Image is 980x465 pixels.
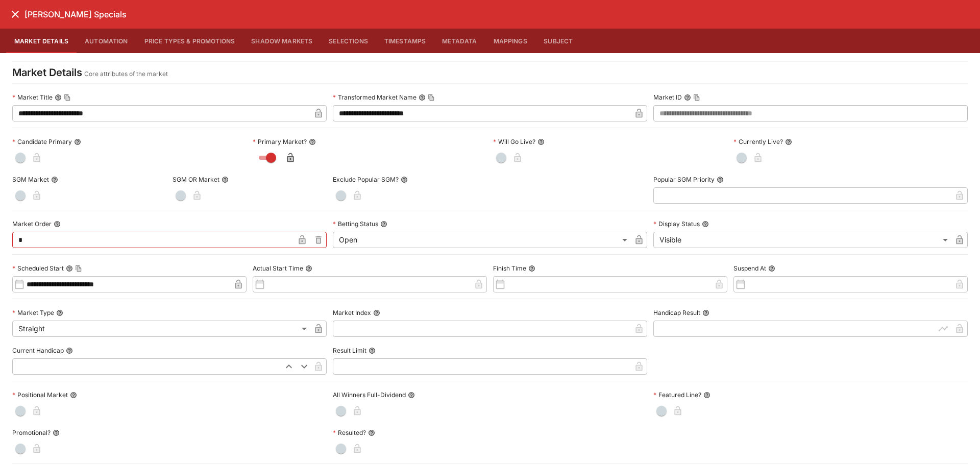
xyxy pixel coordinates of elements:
h4: Market Details [12,66,82,79]
p: SGM OR Market [173,175,219,184]
p: Market Index [333,308,371,317]
p: Scheduled Start [12,264,64,273]
button: Price Types & Promotions [136,29,243,53]
p: Suspend At [733,264,766,273]
button: Metadata [434,29,485,53]
button: Primary Market? [309,138,316,145]
p: Promotional? [12,428,51,437]
p: Candidate Primary [12,137,72,146]
button: Result Limit [369,347,376,354]
p: Market Type [12,308,54,317]
p: Finish Time [493,264,526,273]
button: Positional Market [70,391,77,399]
button: Resulted? [368,429,375,436]
button: close [6,5,24,23]
p: Result Limit [333,346,366,355]
p: Primary Market? [253,137,307,146]
p: All Winners Full-Dividend [333,390,406,399]
button: Copy To Clipboard [428,94,435,101]
button: Market Type [56,309,63,316]
button: Finish Time [528,265,535,272]
button: Market Order [54,221,61,228]
button: Betting Status [380,221,387,228]
p: Positional Market [12,390,68,399]
p: Transformed Market Name [333,93,416,102]
button: Market Index [373,309,380,316]
button: SGM OR Market [222,176,229,183]
p: Popular SGM Priority [653,175,715,184]
button: Suspend At [768,265,775,272]
button: Handicap Result [702,309,709,316]
button: Automation [77,29,136,53]
p: Featured Line? [653,390,701,399]
p: Display Status [653,219,700,228]
button: Display Status [702,221,709,228]
button: Featured Line? [703,391,710,399]
button: Transformed Market NameCopy To Clipboard [419,94,426,101]
div: Visible [653,232,951,248]
p: Market Title [12,93,53,102]
button: SGM Market [51,176,58,183]
button: Selections [321,29,376,53]
p: Core attributes of the market [84,69,168,79]
button: Actual Start Time [305,265,312,272]
button: All Winners Full-Dividend [408,391,415,399]
button: Candidate Primary [74,138,81,145]
h6: [PERSON_NAME] Specials [24,9,127,20]
button: Currently Live? [785,138,792,145]
p: Current Handicap [12,346,64,355]
p: Currently Live? [733,137,783,146]
button: Copy To Clipboard [693,94,700,101]
button: Current Handicap [66,347,73,354]
div: Open [333,232,631,248]
button: Market Details [6,29,77,53]
button: Exclude Popular SGM? [401,176,408,183]
button: Scheduled StartCopy To Clipboard [66,265,73,272]
button: Subject [535,29,581,53]
p: Betting Status [333,219,378,228]
button: Mappings [485,29,535,53]
p: Exclude Popular SGM? [333,175,399,184]
button: Promotional? [53,429,60,436]
p: Will Go Live? [493,137,535,146]
p: Market ID [653,93,682,102]
button: Popular SGM Priority [717,176,724,183]
p: SGM Market [12,175,49,184]
p: Market Order [12,219,52,228]
button: Market TitleCopy To Clipboard [55,94,62,101]
p: Resulted? [333,428,366,437]
p: Actual Start Time [253,264,303,273]
button: Copy To Clipboard [75,265,82,272]
button: Timestamps [376,29,434,53]
button: Copy To Clipboard [64,94,71,101]
button: Shadow Markets [243,29,321,53]
p: Handicap Result [653,308,700,317]
button: Will Go Live? [537,138,545,145]
div: Straight [12,321,310,337]
button: Market IDCopy To Clipboard [684,94,691,101]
